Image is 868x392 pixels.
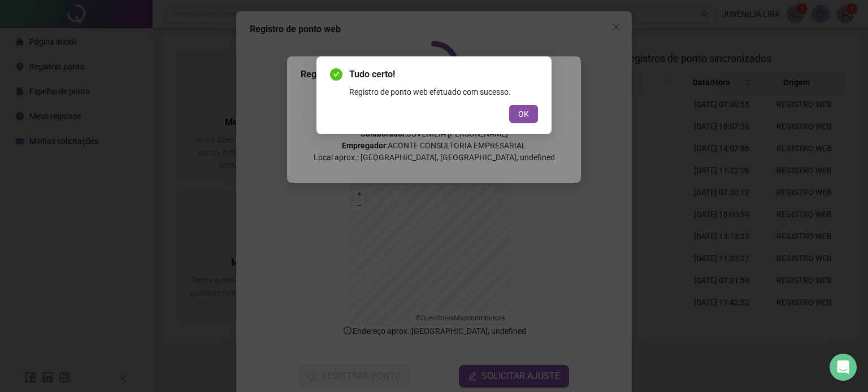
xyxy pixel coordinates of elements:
button: OK [509,105,538,123]
span: check-circle [330,68,342,81]
div: Open Intercom Messenger [830,354,857,381]
span: Tudo certo! [349,68,538,81]
div: Registro de ponto web efetuado com sucesso. [349,86,538,98]
span: OK [518,108,529,120]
